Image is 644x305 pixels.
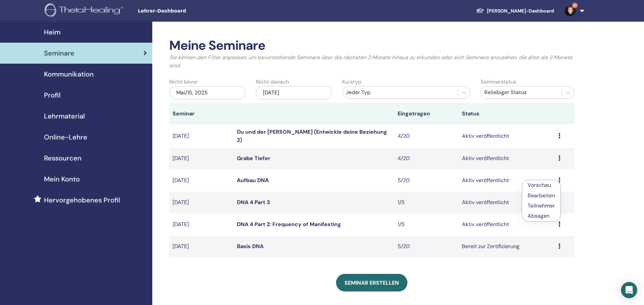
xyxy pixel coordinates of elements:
[44,111,85,121] span: Lehrmaterial
[237,155,270,162] a: Grabe Tiefer
[394,192,459,214] td: 1/5
[44,174,80,184] span: Mein Konto
[44,69,94,79] span: Kommunikation
[169,38,574,53] h2: Meine Seminare
[459,214,555,236] td: Aktiv veröffentlicht
[169,192,234,214] td: [DATE]
[45,3,126,19] img: logo.png
[565,5,576,16] img: default.jpg
[336,274,407,291] a: Seminar erstellen
[169,148,234,170] td: [DATE]
[169,214,234,236] td: [DATE]
[256,86,332,100] div: [DATE]
[481,78,516,86] label: Seminarstatus
[394,236,459,258] td: 5/20
[572,3,578,8] span: 9+
[459,148,555,170] td: Aktiv veröffentlicht
[169,53,574,70] p: Sie können den Filter anpassen, um bevorstehende Seminare über die nächsten 3 Monate hinaus zu er...
[44,132,87,142] span: Online-Lehre
[459,170,555,192] td: Aktiv veröffentlicht
[256,78,289,86] label: Nicht danach
[528,192,555,199] a: Bearbeiten
[237,128,387,144] a: Du und der [PERSON_NAME] (Entwickle deine Beziehung 2)
[44,90,61,100] span: Profil
[528,181,551,189] a: Vorschau
[621,282,637,298] div: Open Intercom Messenger
[394,214,459,236] td: 1/5
[394,103,459,125] th: Eingetragen
[459,103,555,125] th: Status
[528,202,555,209] a: Teilnehmer
[44,153,82,163] span: Ressourcen
[237,221,341,228] a: DNA 4 Part 2: Frequency of Manifesting
[459,192,555,214] td: Aktiv veröffentlicht
[138,7,239,15] span: Lehrer-Dashboard
[237,199,270,206] a: DNA 4 Part 3
[169,170,234,192] td: [DATE]
[459,125,555,148] td: Aktiv veröffentlicht
[394,148,459,170] td: 4/20
[346,88,454,96] div: Jeder Typ
[345,279,399,286] span: Seminar erstellen
[484,88,558,96] div: Beliebiger Status
[476,8,484,14] img: graduation-cap-white.svg
[169,86,246,100] div: Mai/15, 2025
[169,125,234,148] td: [DATE]
[394,170,459,192] td: 5/20
[342,78,361,86] label: Kurstyp
[169,78,198,86] label: Nicht bevor
[394,125,459,148] td: 4/20
[44,48,74,58] span: Seminare
[169,236,234,258] td: [DATE]
[237,243,264,250] a: Basis DNA
[459,236,555,258] td: Bereit zur Zertifizierung
[237,177,269,184] a: Aufbau DNA
[471,5,559,17] a: [PERSON_NAME]-Dashboard
[528,212,555,220] p: Absagen
[44,195,120,205] span: Hervorgehobenes Profil
[169,103,234,125] th: Seminar
[44,27,61,37] span: Heim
